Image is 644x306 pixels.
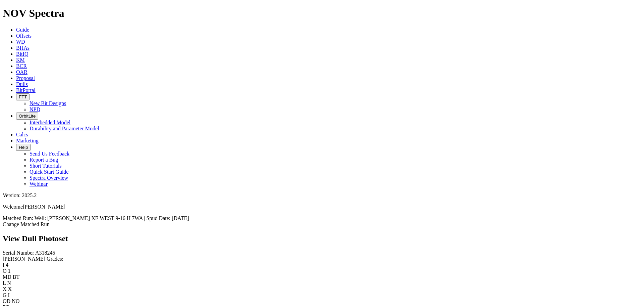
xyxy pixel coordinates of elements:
[3,234,641,243] h2: View Dull Photoset
[30,175,68,181] a: Spectra Overview
[19,114,36,119] span: OrbitLite
[3,192,641,199] div: Version: 2025.2
[3,221,50,227] a: Change Matched Run
[16,132,28,137] a: Calcs
[16,57,25,63] a: KM
[16,87,36,93] a: BitPortal
[16,75,35,81] a: Proposal
[30,163,62,169] a: Short Tutorials
[23,204,65,210] span: [PERSON_NAME]
[3,7,641,19] h1: NOV Spectra
[35,215,189,221] span: Well: [PERSON_NAME] XE WEST 9-16 H 7WA | Spud Date: [DATE]
[30,126,99,131] a: Durability and Parameter Model
[8,268,11,274] span: 1
[30,181,48,187] a: Webinar
[3,280,6,286] label: L
[19,145,28,150] span: Help
[16,138,39,143] a: Marketing
[3,215,33,221] span: Matched Run:
[16,63,27,69] a: BCR
[3,274,11,280] label: MD
[16,27,29,33] a: Guide
[3,292,7,298] label: G
[3,286,7,292] label: X
[30,106,40,112] a: NPD
[30,169,68,175] a: Quick Start Guide
[12,298,19,304] span: NO
[16,45,30,51] a: BHAs
[3,268,7,274] label: O
[8,292,10,298] span: I
[30,120,70,125] a: Interbedded Model
[19,94,27,99] span: FTT
[16,69,28,75] a: OAR
[7,280,11,286] span: N
[8,286,12,292] span: X
[3,256,641,262] div: [PERSON_NAME] Grades:
[16,93,30,100] button: FTT
[16,113,38,120] button: OrbitLite
[3,204,641,210] p: Welcome
[35,250,55,256] span: A318245
[16,81,28,87] a: Dulls
[30,100,66,106] a: New Bit Designs
[16,51,28,57] a: BitIQ
[6,262,8,268] span: 4
[30,151,69,157] a: Send Us Feedback
[3,250,34,256] label: Serial Number
[16,39,25,45] a: WD
[3,298,10,304] label: OD
[30,157,58,163] a: Report a Bug
[16,33,32,39] a: Offsets
[16,144,31,151] button: Help
[13,274,19,280] span: BT
[3,262,4,268] label: I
